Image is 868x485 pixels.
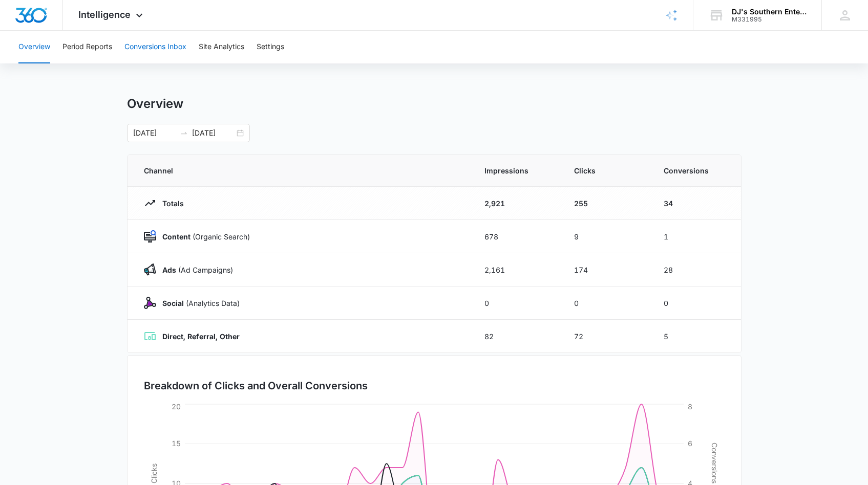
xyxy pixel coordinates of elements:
p: (Ad Campaigns) [156,264,233,275]
tspan: Conversions [710,443,719,483]
td: 5 [651,320,741,353]
p: Totals [156,198,184,209]
tspan: 20 [172,402,181,411]
strong: Direct, Referral, Other [162,332,240,341]
span: Channel [144,165,460,176]
td: 1 [651,220,741,253]
div: account name [732,8,807,16]
input: End date [192,127,235,139]
span: swap-right [180,129,188,137]
tspan: 15 [172,439,181,448]
span: Intelligence [78,9,131,20]
button: Period Reports [62,31,112,63]
td: 82 [472,320,562,353]
img: Ads [144,263,156,276]
td: 28 [651,253,741,286]
td: 678 [472,220,562,253]
button: Settings [257,31,284,63]
td: 174 [562,253,651,286]
span: Clicks [574,165,639,176]
td: 0 [651,286,741,320]
strong: Content [162,232,190,241]
div: account id [732,16,807,23]
td: 0 [472,286,562,320]
img: Content [144,230,156,242]
td: 34 [651,187,741,220]
strong: Ads [162,266,176,274]
tspan: Clicks [149,464,158,483]
h3: Breakdown of Clicks and Overall Conversions [144,378,368,393]
span: Conversions [664,165,725,176]
button: Conversions Inbox [124,31,186,63]
strong: Social [162,299,184,307]
tspan: 6 [688,439,692,448]
p: (Organic Search) [156,231,250,242]
span: to [180,129,188,137]
p: (Analytics Data) [156,298,240,308]
td: 2,161 [472,253,562,286]
button: Site Analytics [199,31,244,63]
span: Impressions [484,165,549,176]
td: 0 [562,286,651,320]
td: 255 [562,187,651,220]
img: Social [144,297,156,309]
td: 72 [562,320,651,353]
h1: Overview [127,96,183,112]
tspan: 8 [688,402,692,411]
td: 2,921 [472,187,562,220]
input: Start date [133,127,176,139]
button: Overview [18,31,50,63]
td: 9 [562,220,651,253]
